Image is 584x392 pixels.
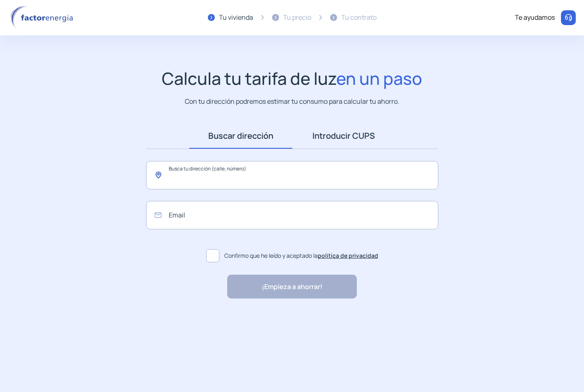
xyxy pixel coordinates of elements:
a: política de privacidad [318,252,378,259]
div: Tu vivienda [219,12,253,23]
img: logo factor [8,6,78,30]
div: Tu precio [283,12,311,23]
img: llamar [564,14,572,22]
span: en un paso [336,67,422,90]
div: Te ayudamos [515,12,555,23]
a: Buscar dirección [189,123,292,149]
a: Introducir CUPS [292,123,395,149]
span: Confirmo que he leído y aceptado la [224,251,378,260]
h1: Calcula tu tarifa de luz [162,68,422,89]
div: Tu contrato [341,12,377,23]
p: Con tu dirección podremos estimar tu consumo para calcular tu ahorro. [185,96,399,107]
